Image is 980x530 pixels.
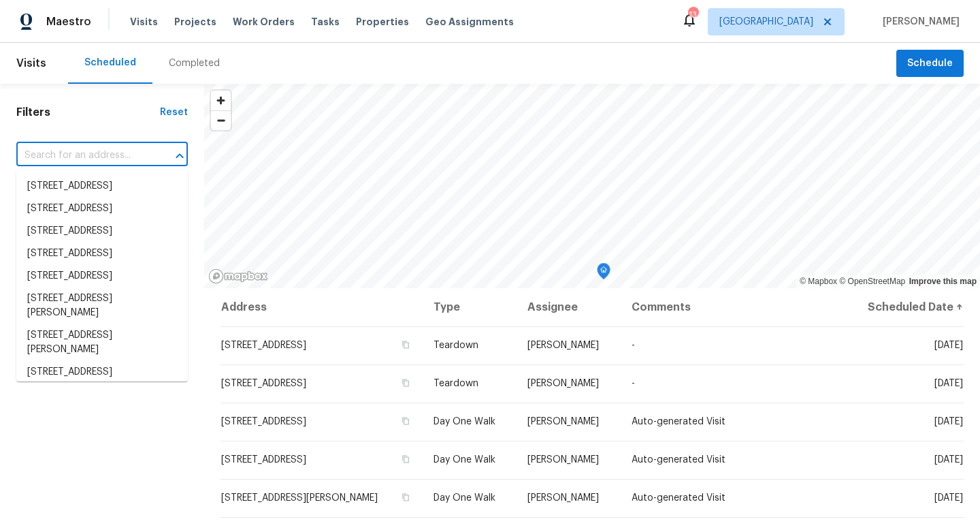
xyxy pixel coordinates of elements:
button: Schedule [896,50,964,78]
th: Scheduled Date ↑ [844,288,964,326]
span: [STREET_ADDRESS] [221,341,306,350]
span: Auto-generated Visit [632,417,725,426]
span: [STREET_ADDRESS] [221,417,306,426]
a: Improve this map [909,277,977,286]
div: Completed [169,57,220,70]
span: Schedule [907,55,953,72]
span: Tasks [311,17,340,27]
span: [DATE] [934,379,963,388]
a: Mapbox [800,277,837,286]
th: Type [423,288,517,326]
span: [STREET_ADDRESS] [221,455,306,465]
th: Assignee [517,288,621,326]
span: Day One Walk [434,417,495,426]
button: Copy Address [399,339,412,351]
span: - [632,341,635,350]
div: Reset [160,106,188,119]
span: [GEOGRAPHIC_DATA] [719,15,813,29]
li: [STREET_ADDRESS] [16,265,188,287]
span: [PERSON_NAME] [527,341,599,350]
button: Close [170,146,189,166]
div: Scheduled [84,56,136,69]
span: Properties [356,15,409,29]
button: Copy Address [399,415,412,427]
span: - [632,379,635,388]
input: Search for an address... [16,145,150,166]
button: Copy Address [399,491,412,503]
li: [STREET_ADDRESS][PERSON_NAME] [16,361,188,398]
span: Auto-generated Visit [632,455,725,465]
button: Copy Address [399,377,412,389]
li: [STREET_ADDRESS] [16,220,188,243]
button: Zoom out [211,110,231,130]
span: [DATE] [934,455,963,465]
span: [STREET_ADDRESS][PERSON_NAME] [221,493,378,503]
button: Zoom in [211,91,231,110]
span: Projects [174,15,216,29]
span: Zoom out [211,111,231,130]
span: Maestro [46,15,91,29]
span: Teardown [434,341,478,350]
span: [DATE] [934,417,963,426]
span: [PERSON_NAME] [527,455,599,465]
span: [DATE] [934,341,963,350]
span: Work Orders [233,15,295,29]
a: Mapbox homepage [208,268,268,284]
li: [STREET_ADDRESS] [16,175,188,198]
th: Address [220,288,423,326]
span: [DATE] [934,493,963,503]
span: Day One Walk [434,455,495,465]
li: [STREET_ADDRESS][PERSON_NAME] [16,324,188,361]
span: Teardown [434,379,478,388]
span: Geo Assignments [425,15,514,29]
span: [PERSON_NAME] [527,417,599,426]
canvas: Map [204,84,980,288]
li: [STREET_ADDRESS] [16,243,188,265]
div: 13 [688,8,698,22]
span: [STREET_ADDRESS] [221,379,306,388]
span: Auto-generated Visit [632,493,725,503]
th: Comments [621,288,844,326]
div: Map marker [597,263,610,284]
span: [PERSON_NAME] [877,15,960,29]
button: Copy Address [399,453,412,465]
span: [PERSON_NAME] [527,493,599,503]
span: Visits [16,48,46,78]
span: Visits [130,15,158,29]
span: [PERSON_NAME] [527,379,599,388]
li: [STREET_ADDRESS] [16,198,188,220]
a: OpenStreetMap [839,277,905,286]
li: [STREET_ADDRESS][PERSON_NAME] [16,287,188,324]
span: Day One Walk [434,493,495,503]
h1: Filters [16,106,160,119]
